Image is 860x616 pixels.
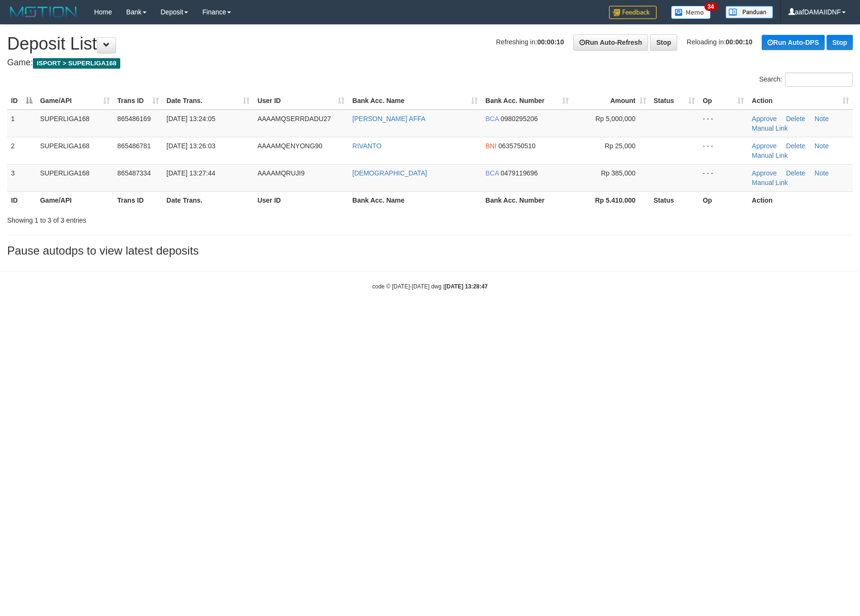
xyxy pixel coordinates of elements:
[815,142,829,150] a: Note
[114,92,163,110] th: Trans ID: activate to sort column ascending
[827,35,853,50] a: Stop
[786,115,805,123] a: Delete
[498,142,535,150] span: Copy 0635750510 to clipboard
[573,191,650,209] th: Rp 5.410.000
[114,191,163,209] th: Trans ID
[7,212,351,225] div: Showing 1 to 3 of 3 entries
[7,245,853,257] h3: Pause autodps to view latest deposits
[485,115,499,123] span: BCA
[36,92,114,110] th: Game/API: activate to sort column ascending
[7,164,36,191] td: 3
[573,92,650,110] th: Amount: activate to sort column ascending
[7,137,36,164] td: 2
[699,164,748,191] td: - - -
[7,92,36,110] th: ID: activate to sort column descending
[352,169,427,177] a: [DEMOGRAPHIC_DATA]
[759,72,853,87] label: Search:
[117,142,151,150] span: 865486781
[595,115,635,123] span: Rp 5,000,000
[650,191,699,209] th: Status
[348,92,482,110] th: Bank Acc. Name: activate to sort column ascending
[7,110,36,137] td: 1
[704,2,717,11] span: 34
[7,58,853,68] h4: Game:
[253,92,348,110] th: User ID: activate to sort column ascending
[445,283,488,290] strong: [DATE] 13:28:47
[752,115,776,123] a: Approve
[352,115,425,123] a: [PERSON_NAME] AFFA
[496,38,564,46] span: Refreshing in:
[501,169,538,177] span: Copy 0479119696 to clipboard
[752,124,788,132] a: Manual Link
[699,92,748,110] th: Op: activate to sort column ascending
[537,38,564,46] strong: 00:00:10
[785,72,853,87] input: Search:
[699,137,748,164] td: - - -
[7,34,853,53] h1: Deposit List
[7,191,36,209] th: ID
[748,191,853,209] th: Action
[257,142,322,150] span: AAAAMQENYONG90
[699,110,748,137] td: - - -
[671,6,711,19] img: Button%20Memo.svg
[167,115,215,123] span: [DATE] 13:24:05
[573,34,648,51] a: Run Auto-Refresh
[167,169,215,177] span: [DATE] 13:27:44
[485,142,496,150] span: BNI
[36,110,114,137] td: SUPERLIGA168
[485,169,499,177] span: BCA
[609,6,657,19] img: Feedback.jpg
[726,38,753,46] strong: 00:00:10
[352,142,381,150] a: RIVANTO
[36,137,114,164] td: SUPERLIGA168
[762,35,825,50] a: Run Auto-DPS
[33,58,120,69] span: ISPORT > SUPERLIGA168
[752,152,788,159] a: Manual Link
[501,115,538,123] span: Copy 0980295206 to clipboard
[650,34,677,51] a: Stop
[36,191,114,209] th: Game/API
[650,92,699,110] th: Status: activate to sort column ascending
[786,142,805,150] a: Delete
[117,115,151,123] span: 865486169
[601,169,635,177] span: Rp 385,000
[372,283,488,290] small: code © [DATE]-[DATE] dwg |
[253,191,348,209] th: User ID
[257,115,331,123] span: AAAAMQSERRDADU27
[163,191,254,209] th: Date Trans.
[786,169,805,177] a: Delete
[348,191,482,209] th: Bank Acc. Name
[815,169,829,177] a: Note
[748,92,853,110] th: Action: activate to sort column ascending
[752,179,788,186] a: Manual Link
[699,191,748,209] th: Op
[36,164,114,191] td: SUPERLIGA168
[815,115,829,123] a: Note
[687,38,753,46] span: Reloading in:
[725,6,773,19] img: panduan.png
[117,169,151,177] span: 865487334
[752,169,776,177] a: Approve
[605,142,636,150] span: Rp 25,000
[482,191,573,209] th: Bank Acc. Number
[7,5,80,19] img: MOTION_logo.png
[167,142,215,150] span: [DATE] 13:26:03
[752,142,776,150] a: Approve
[482,92,573,110] th: Bank Acc. Number: activate to sort column ascending
[257,169,304,177] span: AAAAMQRUJI9
[163,92,254,110] th: Date Trans.: activate to sort column ascending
